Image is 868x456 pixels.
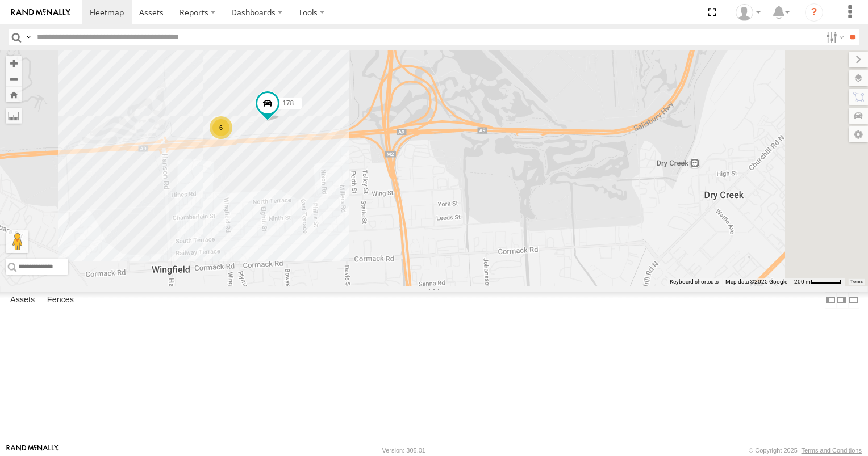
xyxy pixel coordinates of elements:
div: Version: 305.01 [382,447,425,454]
label: Dock Summary Table to the Left [825,292,836,309]
div: 6 [210,116,232,139]
span: 178 [282,100,294,108]
span: 200 m [794,278,811,285]
button: Zoom Home [6,87,22,102]
button: Zoom in [6,56,22,71]
img: rand-logo.svg [11,9,70,16]
label: Measure [6,108,22,124]
span: Map data ©2025 Google [725,278,787,285]
label: Hide Summary Table [848,292,859,309]
button: Zoom out [6,71,22,87]
label: Map Settings [849,126,868,142]
label: Assets [5,292,40,308]
a: Terms [851,280,863,284]
a: Terms and Conditions [802,447,862,454]
a: Visit our Website [6,445,59,456]
button: Drag Pegman onto the map to open Street View [6,230,28,253]
label: Search Query [24,29,33,45]
button: Keyboard shortcuts [670,278,719,286]
label: Search Filter Options [821,29,846,45]
label: Fences [41,292,80,308]
label: Dock Summary Table to the Right [836,292,848,309]
button: Map Scale: 200 m per 51 pixels [791,278,845,286]
i: ? [805,3,823,22]
div: Stuart Williams [732,4,765,21]
div: © Copyright 2025 - [749,447,862,454]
